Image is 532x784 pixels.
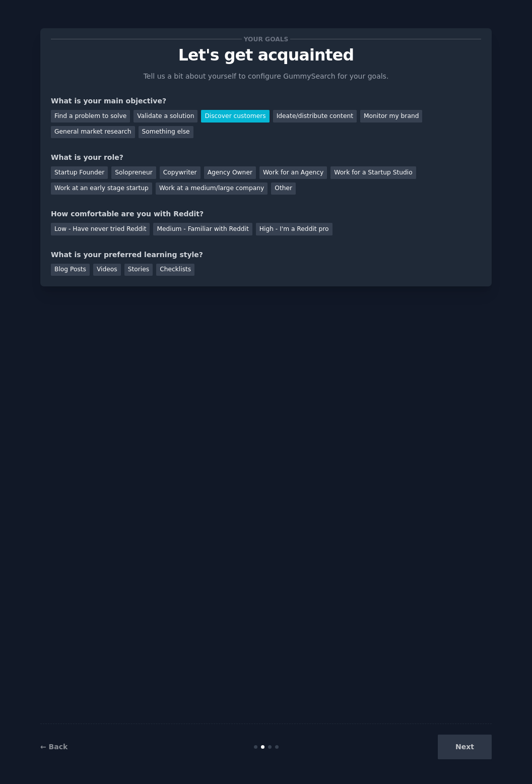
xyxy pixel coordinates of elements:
[51,223,150,235] div: Low - Have never tried Reddit
[51,126,135,139] div: General market research
[160,166,201,179] div: Copywriter
[156,264,194,276] div: Checklists
[259,166,327,179] div: Work for an Agency
[204,166,256,179] div: Agency Owner
[139,126,193,139] div: Something else
[201,110,269,123] div: Discover customers
[51,250,481,260] div: What is your preferred learning style?
[93,264,121,276] div: Videos
[124,264,153,276] div: Stories
[156,183,268,195] div: Work at a medium/large company
[51,152,481,163] div: What is your role?
[256,223,332,235] div: High - I'm a Reddit pro
[330,166,416,179] div: Work for a Startup Studio
[51,183,152,195] div: Work at an early stage startup
[51,46,481,64] p: Let's get acquainted
[111,166,156,179] div: Solopreneur
[51,166,108,179] div: Startup Founder
[51,110,130,123] div: Find a problem to solve
[139,71,393,82] p: Tell us a bit about yourself to configure GummySearch for your goals.
[153,223,252,235] div: Medium - Familiar with Reddit
[51,96,481,106] div: What is your main objective?
[51,209,481,219] div: How comfortable are you with Reddit?
[51,264,90,276] div: Blog Posts
[40,743,68,751] a: ← Back
[242,34,290,44] span: Your goals
[273,110,357,123] div: Ideate/distribute content
[134,110,197,123] div: Validate a solution
[271,183,296,195] div: Other
[360,110,422,123] div: Monitor my brand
